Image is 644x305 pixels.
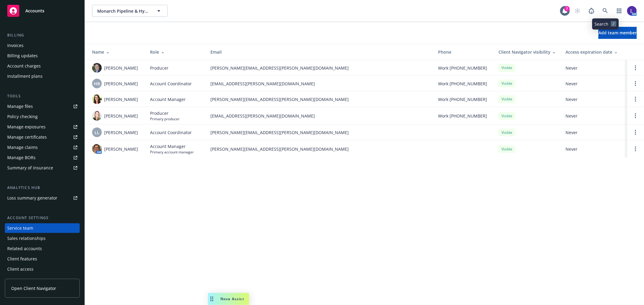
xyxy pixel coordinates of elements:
[5,93,80,99] div: Tools
[5,185,80,191] div: Analytics hub
[7,264,34,274] div: Client access
[632,64,639,71] a: Open options
[210,96,428,102] span: [PERSON_NAME][EMAIL_ADDRESS][PERSON_NAME][DOMAIN_NAME]
[25,8,44,13] span: Accounts
[150,110,180,116] span: Producer
[7,223,33,233] div: Service team
[438,96,487,102] span: Work [PHONE_NUMBER]
[150,149,194,155] span: Primary account manager
[5,254,80,264] a: Client features
[566,80,622,87] span: Never
[92,5,168,17] button: Monarch Pipeline & Hydrovac, Inc.
[7,71,43,81] div: Installment plans
[7,163,53,173] div: Summary of insurance
[104,80,138,87] span: [PERSON_NAME]
[150,80,192,87] span: Account Coordinator
[5,143,80,152] a: Manage claims
[5,122,80,132] a: Manage exposures
[5,215,80,221] div: Account settings
[632,80,639,87] a: Open options
[210,129,428,136] span: [PERSON_NAME][EMAIL_ADDRESS][PERSON_NAME][DOMAIN_NAME]
[498,112,515,120] div: Visible
[210,49,428,55] div: Email
[208,293,216,305] div: Drag to move
[5,264,80,274] a: Client access
[208,293,249,305] button: Nova Assist
[438,80,487,87] span: Work [PHONE_NUMBER]
[7,41,24,50] div: Invoices
[150,129,192,136] span: Account Coordinator
[95,129,99,136] span: LL
[7,143,38,152] div: Manage claims
[210,113,428,119] span: [EMAIL_ADDRESS][PERSON_NAME][DOMAIN_NAME]
[104,146,138,152] span: [PERSON_NAME]
[5,51,80,61] a: Billing updates
[7,61,41,71] div: Account charges
[598,30,637,36] span: Add team member
[585,5,598,17] a: Report a Bug
[7,153,36,162] div: Manage BORs
[632,112,639,119] a: Open options
[7,234,46,243] div: Sales relationships
[632,96,639,103] a: Open options
[566,96,622,102] span: Never
[150,65,168,71] span: Producer
[627,6,637,16] img: photo
[7,244,42,253] div: Related accounts
[572,5,584,17] a: Start snowing
[104,129,138,136] span: [PERSON_NAME]
[564,6,570,11] div: 7
[5,223,80,233] a: Service team
[5,61,80,71] a: Account charges
[498,129,515,136] div: Visible
[613,5,625,17] a: Switch app
[92,94,102,104] img: photo
[5,32,80,38] div: Billing
[632,129,639,136] a: Open options
[632,145,639,152] a: Open options
[7,132,47,142] div: Manage certificates
[210,146,428,152] span: [PERSON_NAME][EMAIL_ADDRESS][PERSON_NAME][DOMAIN_NAME]
[438,113,487,119] span: Work [PHONE_NUMBER]
[5,102,80,111] a: Manage files
[5,234,80,243] a: Sales relationships
[5,193,80,203] a: Loss summary generator
[92,49,140,55] div: Name
[94,80,100,87] span: HB
[5,71,80,81] a: Installment plans
[104,113,138,119] span: [PERSON_NAME]
[5,41,80,50] a: Invoices
[566,49,622,55] div: Access expiration date
[438,65,487,71] span: Work [PHONE_NUMBER]
[210,65,428,71] span: [PERSON_NAME][EMAIL_ADDRESS][PERSON_NAME][DOMAIN_NAME]
[97,8,149,14] span: Monarch Pipeline & Hydrovac, Inc.
[150,96,186,102] span: Account Manager
[438,49,489,55] div: Phone
[7,102,33,111] div: Manage files
[566,129,622,136] span: Never
[7,122,46,132] div: Manage exposures
[498,95,515,103] div: Visible
[566,65,622,71] span: Never
[11,285,56,291] span: Open Client Navigator
[566,113,622,119] span: Never
[5,112,80,121] a: Policy checking
[7,193,57,203] div: Loss summary generator
[104,96,138,102] span: [PERSON_NAME]
[498,80,515,87] div: Visible
[498,49,556,55] div: Client Navigator visibility
[7,254,37,264] div: Client features
[150,143,194,149] span: Account Manager
[598,27,637,39] button: Add team member
[220,296,244,301] span: Nova Assist
[5,153,80,162] a: Manage BORs
[210,80,428,87] span: [EMAIL_ADDRESS][PERSON_NAME][DOMAIN_NAME]
[150,49,201,55] div: Role
[5,132,80,142] a: Manage certificates
[498,64,515,71] div: Visible
[7,112,38,121] div: Policy checking
[498,145,515,153] div: Visible
[92,144,102,154] img: photo
[566,146,622,152] span: Never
